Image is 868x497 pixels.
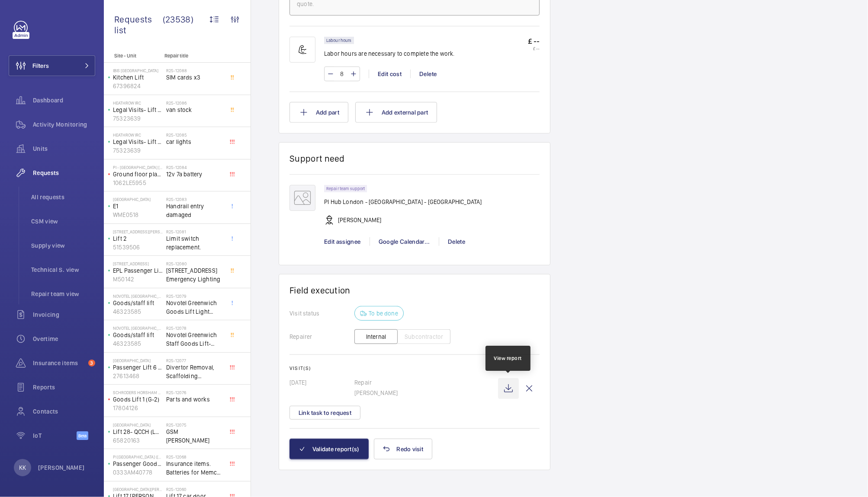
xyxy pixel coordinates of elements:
[166,459,223,477] span: Insurance items. Batteries for Memco and Avicenna GSM.
[113,390,163,395] p: Schroders Horsham Holmwood ([GEOGRAPHIC_DATA])
[77,431,88,440] span: Beta
[33,310,95,319] span: Invoicing
[166,229,223,234] h2: R25-12081
[113,459,163,468] p: Passenger Goods Lift Back Corridor
[113,293,163,299] p: NOVOTEL [GEOGRAPHIC_DATA]
[374,439,433,459] button: Redo visit
[113,137,163,146] p: Legal Visits- Lift 2 (3FLR)
[113,243,163,252] p: 51539506
[113,82,163,90] p: 67396824
[113,427,163,436] p: Lift 28- QCCH (LH) Building 101
[33,359,85,367] span: Insurance items
[289,153,345,164] h1: Support need
[166,395,223,404] span: Parts and works
[326,187,365,190] p: Repair team support
[166,68,223,73] h2: R25-12088
[33,407,95,416] span: Contacts
[289,102,348,123] button: Add part
[166,390,223,395] h2: R25-12076
[113,73,163,82] p: Kitchen Lift
[369,309,398,318] p: To be done
[33,120,95,129] span: Activity Monitoring
[164,53,222,59] p: Repair title
[31,193,95,201] span: All requests
[113,299,163,307] p: Goods/staff lift
[326,39,352,42] p: Labour hours
[166,234,223,252] span: Limit switch replacement.
[439,237,474,246] div: Delete
[166,299,223,316] span: Novotel Greenwich Goods Lift Light Diffusers.
[166,73,223,82] span: SIM cards x3
[113,170,163,178] p: Ground floor platform lift
[31,265,95,274] span: Technical S. view
[324,198,482,206] p: PI Hub London - [GEOGRAPHIC_DATA] - [GEOGRAPHIC_DATA]
[166,197,223,202] h2: R25-12083
[113,234,163,243] p: Lift 2
[113,325,163,331] p: NOVOTEL [GEOGRAPHIC_DATA]
[113,132,163,137] p: Heathrow IRC
[397,329,450,344] button: Subcontractor
[166,105,223,114] span: van stock
[166,363,223,380] span: Divertor Removal, Scaffolding Required
[9,55,95,76] button: Filters
[166,100,223,105] h2: R25-12086
[354,389,498,397] p: [PERSON_NAME]
[166,331,223,348] span: Novotel Greenwich Staff Goods Lift- Hand rails
[32,61,49,70] span: Filters
[113,358,163,363] p: [GEOGRAPHIC_DATA]
[166,137,223,146] span: car lights
[113,197,163,202] p: [GEOGRAPHIC_DATA]
[289,365,540,371] h2: Visit(s)
[113,202,163,210] p: E1
[113,331,163,339] p: Goods/staff lift
[289,439,369,459] button: Validate report(s)
[324,49,455,58] p: Labor hours are necessary to complete the work.
[289,285,540,296] h1: Field execution
[166,202,223,219] span: Handrail entry damaged
[166,454,223,459] h2: R25-12068
[113,229,163,234] p: [STREET_ADDRESS][PERSON_NAME]
[113,436,163,445] p: 65820163
[166,422,223,427] h2: R25-12075
[166,261,223,266] h2: R25-12080
[113,454,163,459] p: PI [GEOGRAPHIC_DATA] ([GEOGRAPHIC_DATA])
[369,70,410,78] div: Edit cost
[370,237,439,246] div: Google Calendar...
[166,293,223,299] h2: R25-12079
[166,427,223,445] span: GSM [PERSON_NAME]
[33,431,77,440] span: IoT
[113,68,163,73] p: IBIS [GEOGRAPHIC_DATA]
[355,102,437,123] button: Add external part
[33,144,95,153] span: Units
[113,339,163,348] p: 46323585
[166,325,223,331] h2: R25-12078
[33,383,95,392] span: Reports
[113,210,163,219] p: WME0518
[166,132,223,137] h2: R25-12085
[113,422,163,427] p: [GEOGRAPHIC_DATA]
[494,354,522,362] div: View report
[113,146,163,155] p: 75323639
[338,216,381,224] p: [PERSON_NAME]
[113,266,163,275] p: EPL Passenger Lift
[166,487,223,492] h2: R25-12060
[113,178,163,187] p: 1062LE5955
[289,406,360,420] button: Link task to request
[88,360,95,366] span: 3
[113,487,163,492] p: [GEOGRAPHIC_DATA][PERSON_NAME]
[113,261,163,266] p: [STREET_ADDRESS]
[166,170,223,178] span: 12v 7a battery
[324,238,361,245] span: Edit assignee
[289,37,315,63] img: muscle-sm.svg
[113,404,163,412] p: 17804126
[113,165,163,170] p: PI - [GEOGRAPHIC_DATA] [GEOGRAPHIC_DATA]
[113,275,163,284] p: M50142
[113,105,163,114] p: Legal Visits- Lift 2 (3FLR)
[166,266,223,284] span: [STREET_ADDRESS] Emergency Lighting
[113,100,163,105] p: Heathrow IRC
[289,378,354,387] p: [DATE]
[113,114,163,123] p: 75323639
[166,165,223,170] h2: R25-12084
[166,358,223,363] h2: R25-12077
[113,372,163,380] p: 27613468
